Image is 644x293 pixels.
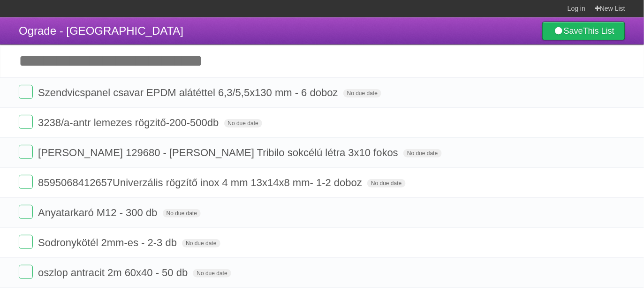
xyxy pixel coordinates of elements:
span: Ograde - [GEOGRAPHIC_DATA] [19,24,183,37]
span: No due date [182,239,220,248]
a: SaveThis List [542,22,625,40]
label: Done [19,145,33,159]
label: Done [19,265,33,279]
span: oszlop antracit 2m 60x40 - 50 db [38,267,190,278]
label: Done [19,205,33,219]
span: Sodronykötél 2mm-es - 2-3 db [38,237,179,248]
span: No due date [224,119,262,128]
span: [PERSON_NAME] 129680 - [PERSON_NAME] Tribilo sokcélú létra 3x10 fokos [38,147,401,158]
span: No due date [163,209,201,218]
span: No due date [343,89,381,98]
label: Done [19,235,33,249]
label: Done [19,175,33,189]
span: No due date [403,149,441,158]
label: Done [19,115,33,129]
label: Done [19,85,33,99]
span: Anyatarkaró M12 - 300 db [38,207,159,218]
span: No due date [367,179,405,188]
span: 3238/a-antr lemezes rögzitő-200-500db [38,117,221,128]
span: Szendvicspanel csavar EPDM alátéttel 6,3/5,5x130 mm - 6 doboz [38,87,341,98]
span: No due date [193,269,231,278]
span: 8595068412657Univerzális rögzítő inox 4 mm 13x14x8 mm- 1-2 doboz [38,177,364,188]
b: This List [583,26,614,36]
